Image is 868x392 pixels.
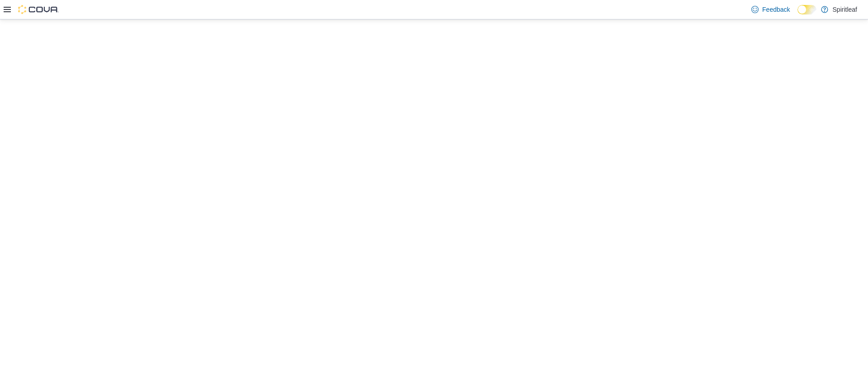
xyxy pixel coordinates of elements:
a: Feedback [748,0,793,19]
img: Cova [18,5,59,14]
span: Feedback [762,5,790,14]
span: Dark Mode [797,14,798,15]
input: Dark Mode [797,5,816,14]
p: Spiritleaf [833,4,857,15]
